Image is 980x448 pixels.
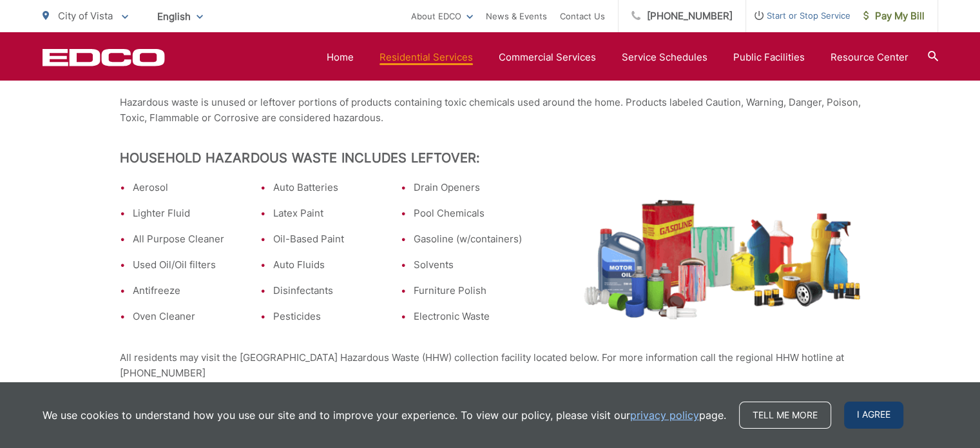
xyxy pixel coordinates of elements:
a: privacy policy [630,407,699,423]
li: Antifreeze [133,283,241,298]
li: Aerosol [133,180,241,195]
a: Contact Us [560,8,605,24]
li: Latex Paint [273,206,381,221]
li: Solvents [414,257,522,273]
li: Pesticides [273,309,381,324]
p: We use cookies to understand how you use our site and to improve your experience. To view our pol... [43,407,726,423]
span: English [148,5,213,28]
li: Pool Chemicals [414,206,522,221]
span: Pay My Bill [863,8,925,24]
li: Oil-Based Paint [273,231,381,247]
a: Public Facilities [733,50,805,65]
li: Used Oil/Oil filters [133,257,241,273]
li: Electronic Waste [414,309,522,324]
li: Gasoline (w/containers) [414,231,522,247]
li: Auto Batteries [273,180,381,195]
a: Home [327,50,354,65]
p: Hazardous waste is unused or leftover portions of products containing toxic chemicals used around... [120,95,861,126]
img: hazardous-waste.png [584,199,861,320]
a: EDCD logo. Return to the homepage. [43,48,165,66]
li: Disinfectants [273,283,381,298]
li: Furniture Polish [414,283,522,298]
li: All Purpose Cleaner [133,231,241,247]
a: Residential Services [380,50,473,65]
li: Drain Openers [414,180,522,195]
a: Service Schedules [622,50,707,65]
li: Auto Fluids [273,257,381,273]
a: Resource Center [831,50,908,65]
li: Oven Cleaner [133,309,241,324]
span: City of Vista [58,10,113,22]
span: I agree [844,402,903,429]
a: News & Events [486,8,547,24]
a: Tell me more [739,402,831,429]
p: All residents may visit the [GEOGRAPHIC_DATA] Hazardous Waste (HHW) collection facility located b... [120,350,861,381]
a: Commercial Services [499,50,596,65]
a: About EDCO [411,8,473,24]
h2: Household Hazardous Waste Includes Leftover: [120,150,861,166]
li: Lighter Fluid [133,206,241,221]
